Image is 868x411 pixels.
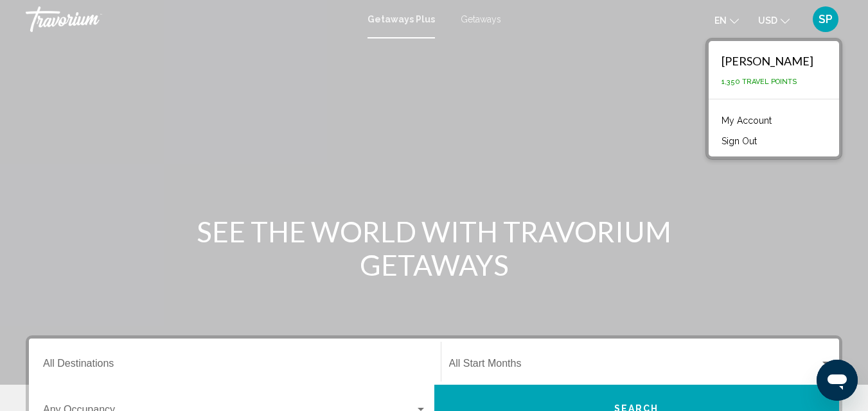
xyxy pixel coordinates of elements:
span: SP [819,13,833,26]
button: Sign Out [715,133,763,149]
button: User Menu [809,6,842,33]
span: USD [758,15,777,26]
button: Change currency [758,11,790,29]
a: My Account [715,112,778,129]
span: 1,350 Travel Points [722,78,797,86]
button: Change language [714,11,739,29]
a: Getaways Plus [368,14,435,24]
a: Travorium [26,6,355,32]
a: Getaways [461,14,501,24]
div: [PERSON_NAME] [722,54,813,68]
span: en [714,15,727,26]
h1: SEE THE WORLD WITH TRAVORIUM GETAWAYS [193,215,675,281]
iframe: Button to launch messaging window [817,360,858,401]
